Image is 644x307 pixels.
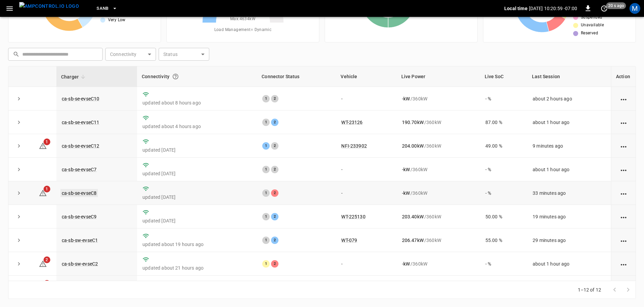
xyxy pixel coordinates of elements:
p: updated [DATE] [142,194,251,201]
button: expand row [14,212,24,222]
a: 1 [39,190,47,195]
p: updated about 8 hours ago [142,99,251,106]
div: action cell options [619,143,628,149]
div: 1 [262,142,270,150]
th: Action [611,66,636,87]
td: - [336,181,396,205]
th: Live Power [397,66,480,87]
span: Load Management = Dynamic [214,27,272,33]
button: set refresh interval [599,3,610,14]
button: expand row [14,188,24,198]
td: 9 minutes ago [527,134,611,158]
button: expand row [14,94,24,104]
a: ca-sb-sw-evseC2 [62,261,98,267]
div: / 360 kW [402,166,475,173]
td: - % [480,181,527,205]
th: Last Session [527,66,611,87]
p: 1–12 of 12 [578,286,601,293]
a: ca-sb-sw-evseC1 [62,238,98,243]
div: 2 [271,95,278,102]
div: / 360 kW [402,237,475,244]
div: 2 [271,119,278,126]
td: - [336,276,396,299]
td: 27 minutes ago [527,276,611,299]
div: 1 [262,237,270,244]
p: 206.47 kW [402,237,424,244]
td: about 2 hours ago [527,87,611,111]
p: [DATE] 10:20:59 -07:00 [529,5,577,12]
p: - kW [402,166,410,173]
div: action cell options [619,166,628,173]
div: 2 [271,189,278,197]
p: - kW [402,190,410,196]
div: action cell options [619,119,628,126]
div: 2 [271,213,278,220]
td: 29 minutes ago [527,228,611,252]
p: updated [DATE] [142,217,251,224]
div: 1 [262,95,270,102]
a: ca-sb-se-evseC7 [62,167,97,172]
th: Live SoC [480,66,527,87]
td: 19 minutes ago [527,205,611,228]
td: - % [480,158,527,181]
a: WT-079 [341,238,357,243]
p: - kW [402,260,410,267]
p: 204.00 kW [402,143,424,149]
p: updated [DATE] [142,170,251,177]
div: action cell options [619,260,628,267]
td: about 1 hour ago [527,252,611,276]
td: - % [480,276,527,299]
span: Reserved [581,30,598,37]
a: ca-sb-se-evseC11 [62,120,99,125]
div: / 360 kW [402,95,475,102]
div: action cell options [619,213,628,220]
a: WT-23126 [341,120,363,125]
a: ca-sb-se-evseC8 [60,189,98,197]
th: Vehicle [336,66,396,87]
td: 33 minutes ago [527,181,611,205]
td: - [336,252,396,276]
p: Local time [504,5,528,12]
td: 87.00 % [480,111,527,134]
div: 2 [271,260,278,268]
td: - [336,87,396,111]
td: 50.00 % [480,205,527,228]
div: / 360 kW [402,213,475,220]
button: SanB [94,2,120,15]
div: 1 [262,213,270,220]
a: WT-225130 [341,214,365,219]
div: 2 [271,237,278,244]
p: - kW [402,95,410,102]
a: ca-sb-se-evseC12 [62,143,99,149]
th: Connector Status [257,66,336,87]
td: 49.00 % [480,134,527,158]
td: - % [480,252,527,276]
button: expand row [14,141,24,151]
button: Connection between the charger and our software. [169,70,182,83]
td: 55.00 % [480,228,527,252]
div: 1 [262,260,270,268]
div: 2 [271,166,278,173]
p: 190.70 kW [402,119,424,126]
span: Suspended [581,14,602,21]
p: updated about 4 hours ago [142,123,251,130]
a: 2 [39,261,47,266]
td: - [336,158,396,181]
div: 1 [262,119,270,126]
div: / 360 kW [402,119,475,126]
a: 1 [39,143,47,148]
button: expand row [14,164,24,175]
span: SanB [97,5,109,12]
span: Unavailable [581,22,604,29]
a: ca-sb-se-evseC9 [62,214,97,219]
div: action cell options [619,190,628,196]
div: action cell options [619,237,628,244]
span: Very Low [108,17,126,24]
img: ampcontrol.io logo [19,2,79,10]
a: NFI-233902 [341,143,367,149]
div: profile-icon [629,3,640,14]
div: / 360 kW [402,260,475,267]
button: expand row [14,235,24,245]
button: expand row [14,259,24,269]
p: updated about 21 hours ago [142,265,251,271]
